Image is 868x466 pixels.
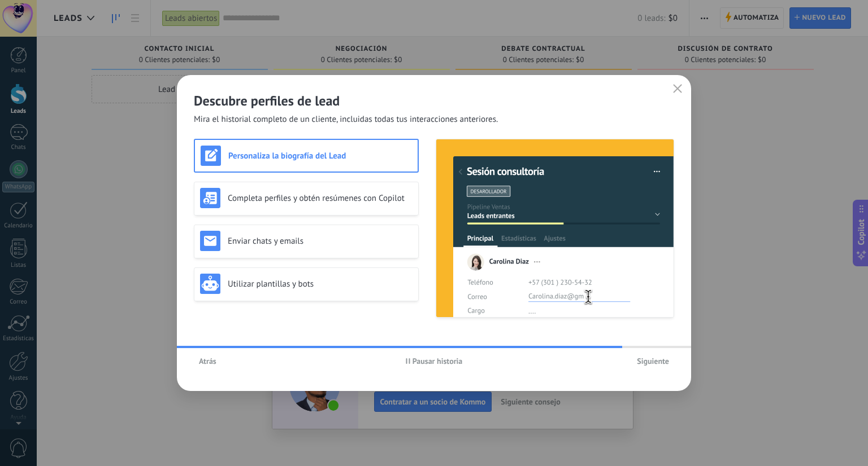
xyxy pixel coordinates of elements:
[637,357,669,365] span: Siguiente
[413,357,463,365] span: Pausar historia
[632,353,674,370] button: Siguiente
[194,114,498,125] span: Mira el historial completo de un cliente, incluidas todas tus interacciones anteriores.
[194,353,222,370] button: Atrás
[228,193,413,204] h3: Completa perfiles y obtén resúmenes con Copilot
[228,279,413,289] h3: Utilizar plantillas y bots
[228,236,413,247] h3: Enviar chats y emails
[194,92,674,109] h2: Descubre perfiles de lead
[228,151,412,161] h3: Personaliza la biografía del Lead
[401,353,468,370] button: Pausar historia
[199,357,216,365] span: Atrás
